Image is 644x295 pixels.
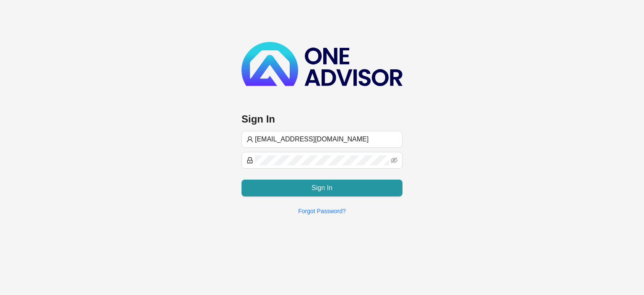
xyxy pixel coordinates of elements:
a: Forgot Password? [298,208,346,214]
span: eye-invisible [391,157,397,164]
span: user [247,136,253,143]
img: b89e593ecd872904241dc73b71df2e41-logo-dark.svg [241,42,402,86]
button: Sign In [241,180,402,196]
input: Username [255,134,397,144]
span: Sign In [312,183,332,193]
h3: Sign In [241,112,402,126]
span: lock [247,157,253,164]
